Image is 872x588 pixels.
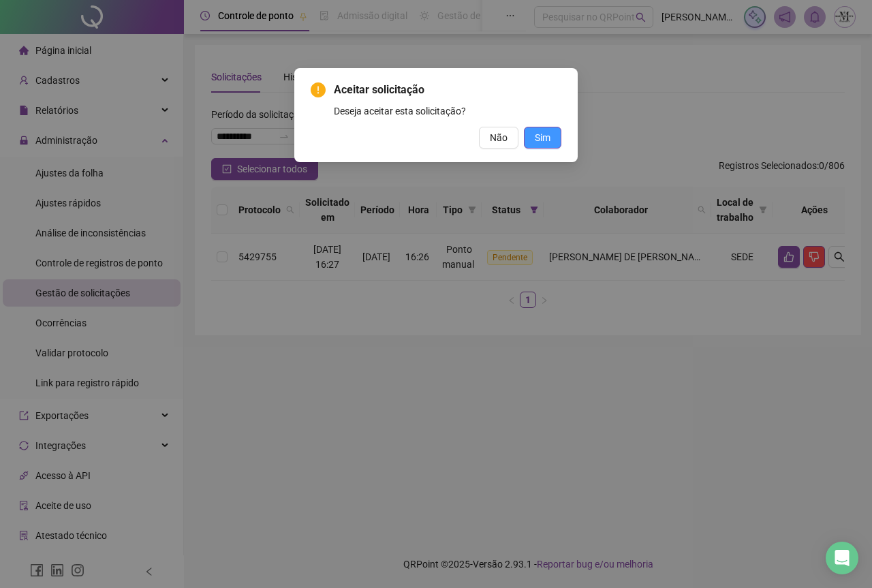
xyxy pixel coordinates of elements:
[311,82,326,97] span: exclamation-circle
[334,104,561,119] div: Deseja aceitar esta solicitação?
[535,130,550,145] span: Sim
[524,127,561,149] button: Sim
[334,82,561,98] span: Aceitar solicitação
[826,542,858,574] div: Open Intercom Messenger
[490,130,508,145] span: Não
[479,127,518,149] button: Não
